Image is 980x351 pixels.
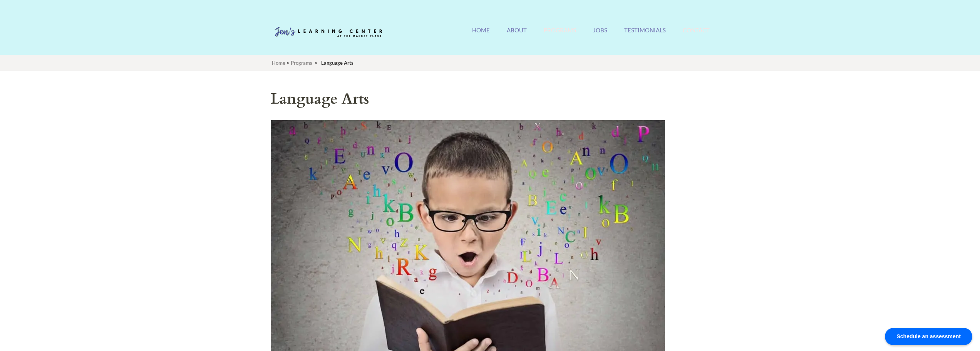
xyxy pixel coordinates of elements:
[272,60,285,66] a: Home
[472,27,490,43] a: Home
[271,88,698,110] h1: Language Arts
[544,27,576,43] a: Programs
[286,60,290,66] span: >
[291,60,312,66] a: Programs
[271,21,386,44] img: Jen's Learning Center Logo Transparent
[624,27,666,43] a: Testimonials
[315,60,318,66] span: >
[683,27,710,43] a: Contact
[593,27,607,43] a: Jobs
[507,27,527,43] a: About
[885,328,972,345] div: Schedule an assessment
